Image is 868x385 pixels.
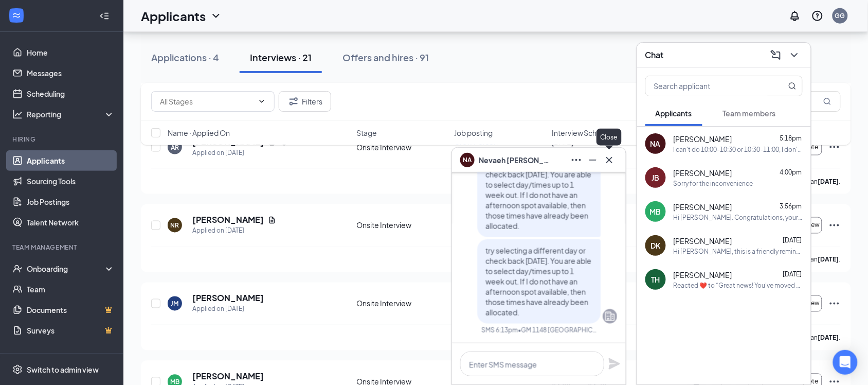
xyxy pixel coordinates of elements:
svg: Ellipses [570,154,583,166]
span: 5:18pm [780,134,802,142]
svg: ComposeMessage [770,49,782,61]
button: ChevronDown [786,47,803,63]
div: Payroll [12,351,113,360]
div: Offers and hires · 91 [342,51,429,64]
svg: Filter [287,95,300,108]
div: SMS 6:13pm [481,326,518,335]
span: [PERSON_NAME] [674,168,732,178]
div: Interviews · 21 [250,51,312,64]
svg: Collapse [99,11,110,21]
span: Nevaeh [PERSON_NAME] [479,154,551,166]
svg: Cross [603,154,616,166]
span: Interview Schedule [552,128,617,138]
svg: MagnifyingGlass [823,97,831,106]
svg: ChevronDown [210,10,222,22]
svg: Ellipses [828,219,841,232]
div: Onsite Interview [357,299,448,309]
div: Switch to admin view [27,364,99,375]
div: NR [171,221,179,230]
span: [DATE] [783,236,802,244]
svg: QuestionInfo [811,10,824,22]
div: JM [171,300,179,308]
span: Applicants [656,109,692,118]
a: DocumentsCrown [27,300,115,320]
span: [PERSON_NAME] [674,202,732,212]
div: JB [652,172,660,183]
svg: WorkstreamLogo [11,10,22,21]
div: Onboarding [27,264,106,274]
span: Stage [357,128,377,138]
a: Messages [27,63,115,83]
svg: Ellipses [828,297,841,310]
b: [DATE] [818,178,839,185]
a: Scheduling [27,83,115,104]
svg: Plane [608,358,621,370]
a: Team [27,279,115,300]
h1: Applicants [141,7,206,25]
div: Onsite Interview [357,220,448,231]
svg: Document [268,216,276,224]
svg: UserCheck [12,264,23,274]
svg: ChevronDown [258,97,266,106]
a: Applicants [27,150,115,171]
a: Home [27,42,115,63]
div: Reacted ❤️ to “Great news! You've moved on to the next stage of the application. We have a few ad... [674,281,803,290]
button: Minimize [585,152,601,168]
input: Search applicant [646,76,768,96]
div: DK [651,240,661,251]
h3: Chat [645,49,664,61]
svg: Settings [12,364,23,375]
a: Talent Network [27,212,115,233]
div: Hiring [12,135,113,144]
div: Applications · 4 [151,51,219,64]
div: MB [650,206,661,217]
span: [PERSON_NAME] [674,270,732,280]
div: Reporting [27,109,115,119]
svg: Company [604,310,616,323]
a: SurveysCrown [27,320,115,341]
input: All Stages [160,96,254,107]
button: ComposeMessage [768,47,784,63]
svg: Notifications [789,10,801,22]
svg: MagnifyingGlass [788,82,797,90]
h5: [PERSON_NAME] [192,215,264,226]
a: Sourcing Tools [27,171,115,191]
span: • GM 1148 [GEOGRAPHIC_DATA] [518,326,599,335]
span: try selecting a different day or check back [DATE]. You are able to select day/times up to 1 week... [485,160,591,231]
span: Team members [723,109,776,118]
div: Applied on [DATE] [192,304,264,314]
div: I can't do 10:00-10:30 or 10:30-11:00, I don't have a way there [674,145,803,154]
b: [DATE] [818,334,839,342]
button: Filter Filters [279,91,331,112]
div: Applied on [DATE] [192,226,276,236]
div: NA [650,138,661,149]
h5: [PERSON_NAME] [192,371,264,382]
span: [DATE] [783,270,802,278]
div: Hi [PERSON_NAME], this is a friendly reminder. Please select a meeting time slot for your Crew Pe... [674,247,803,256]
svg: Analysis [12,109,23,119]
span: Job posting [454,128,493,138]
svg: Minimize [587,154,599,166]
a: Job Postings [27,191,115,212]
div: Sorry for the inconvenience [674,179,753,188]
div: GG [835,11,845,20]
b: [DATE] [818,256,839,264]
div: TH [652,274,660,285]
span: 3:56pm [780,202,802,210]
button: Ellipses [568,152,585,168]
span: 4:00pm [780,168,802,176]
div: Team Management [12,243,113,252]
div: Open Intercom Messenger [833,350,858,375]
span: Name · Applied On [168,128,230,138]
svg: ChevronDown [788,49,801,61]
span: [PERSON_NAME] [674,134,732,144]
div: Close [596,129,622,146]
div: Hi [PERSON_NAME]. Congratulations, your meeting with Bojangles for Crew Person at 1148 [GEOGRAPHI... [674,213,803,222]
span: try selecting a different day or check back [DATE]. You are able to select day/times up to 1 week... [485,246,591,317]
span: [PERSON_NAME] [674,236,732,246]
h5: [PERSON_NAME] [192,293,264,304]
button: Cross [601,152,618,168]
